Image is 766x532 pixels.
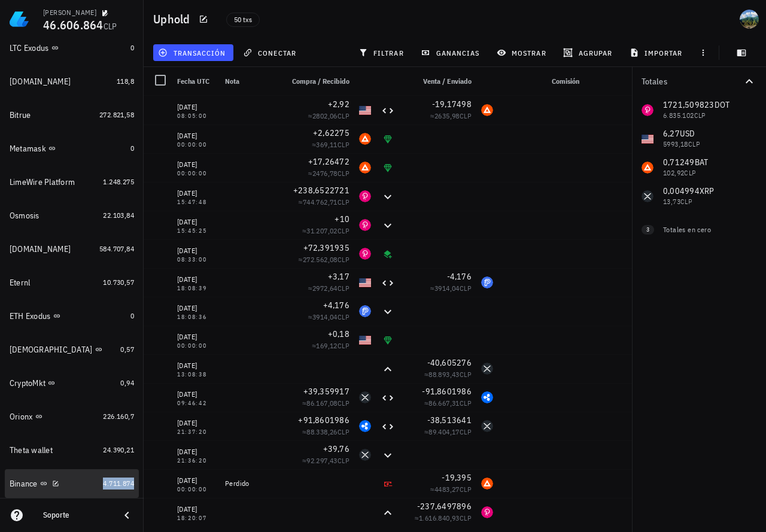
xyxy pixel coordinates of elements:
span: CLP [338,427,349,436]
div: CryptoMkt [10,378,45,388]
span: +72,391935 [303,242,350,253]
span: 0,57 [120,345,134,354]
div: [DATE] [177,388,215,400]
span: 369,11 [316,140,337,149]
span: 4483,27 [434,485,460,494]
a: Osmosis 22.103,84 [5,201,139,230]
div: Perdido [225,479,273,488]
div: Osmosis [10,211,39,221]
a: Bitrue 272.821,58 [5,101,139,129]
div: BAT-icon [481,478,493,490]
span: 86.667,31 [428,399,460,408]
div: 00:00:00 [177,142,215,148]
span: 2972,64 [312,284,338,293]
span: -40,605276 [427,357,472,368]
span: +238,6522721 [293,185,349,196]
div: BAT-icon [359,162,371,174]
span: ≈ [424,370,472,379]
span: 0,94 [120,378,134,387]
div: [DATE] [177,187,215,199]
span: 92.297,43 [306,456,338,465]
span: CLP [104,21,117,32]
a: LimeWire Platform 1.248.275 [5,168,139,196]
a: ETH Exodus 0 [5,302,139,330]
span: ≈ [302,456,349,465]
span: CLP [338,255,349,264]
span: +10 [335,214,349,224]
div: Binance [10,479,38,489]
div: avatar [740,10,759,29]
button: agrupar [558,44,619,61]
span: 4.711.874 [103,479,134,488]
div: USD-icon [359,276,371,288]
span: 2635,98 [434,111,460,120]
span: CLP [460,513,472,522]
span: CLP [338,197,349,206]
span: 22.103,84 [103,211,134,220]
div: [DOMAIN_NAME] [10,77,71,87]
div: [DATE] [177,417,215,429]
div: 15:47:48 [177,199,215,205]
div: DOT-icon [481,506,493,518]
span: ≈ [430,485,472,494]
div: 08:33:00 [177,257,215,263]
span: +39,76 [323,443,350,454]
span: +2,92 [328,99,349,110]
span: 3914,04 [312,312,338,321]
span: 272.562,08 [303,255,338,264]
div: LTC Exodus [10,43,49,53]
div: 00:00:00 [177,487,215,493]
div: [DATE] [177,216,215,228]
span: 0 [130,144,134,153]
span: -91,8601986 [422,386,472,397]
button: transacción [153,44,233,61]
div: XRP-icon [481,420,493,432]
span: ≈ [312,341,349,350]
span: CLP [338,456,349,465]
span: 86.167,08 [306,399,338,408]
div: BAT-icon [359,133,371,145]
span: 10.730,57 [103,278,134,287]
div: DOT-icon [359,190,371,202]
div: [DATE] [177,475,215,487]
span: +2,62275 [313,127,349,138]
div: Totales [642,77,742,86]
span: ≈ [302,427,349,436]
span: CLP [338,140,349,149]
div: Theta wallet [10,445,53,455]
button: importar [624,44,690,61]
span: filtrar [361,48,404,57]
span: ≈ [308,284,349,293]
div: USD-icon [359,104,371,116]
span: CLP [460,427,472,436]
span: CLP [338,341,349,350]
div: 21:36:20 [177,458,215,464]
span: 88.338,26 [306,427,338,436]
a: [DEMOGRAPHIC_DATA] 0,57 [5,335,139,364]
img: LedgiFi [10,10,29,29]
div: [DATE] [177,503,215,515]
span: +39,359917 [303,386,350,397]
div: ETH Exodus [10,311,51,321]
button: ganancias [416,44,487,61]
span: ≈ [430,284,472,293]
div: Orionx [10,412,33,422]
span: +3,17 [328,271,349,282]
div: Metamask [10,144,46,154]
span: ≈ [430,111,472,120]
span: importar [632,48,683,57]
span: CLP [460,485,472,494]
span: -38,513641 [427,415,472,425]
span: transacción [160,48,226,57]
span: conectar [245,48,296,57]
div: DOT-icon [359,219,371,231]
div: 13:08:38 [177,372,215,378]
button: filtrar [354,44,411,61]
span: CLP [460,399,472,408]
a: Metamask 0 [5,134,139,163]
span: Fecha UTC [177,77,209,86]
span: 0 [130,43,134,52]
span: 744.762,71 [303,197,338,206]
div: [DATE] [177,130,215,142]
h1: Uphold [153,10,195,29]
